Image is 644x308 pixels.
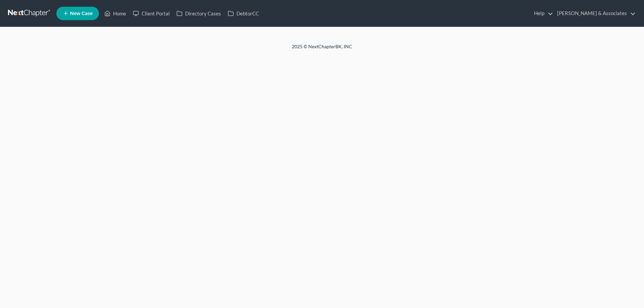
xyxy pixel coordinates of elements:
[56,7,99,20] new-legal-case-button: New Case
[101,7,129,19] a: Home
[129,7,173,19] a: Client Portal
[173,7,224,19] a: Directory Cases
[531,7,553,19] a: Help
[131,43,513,55] div: 2025 © NextChapterBK, INC
[554,7,636,19] a: [PERSON_NAME] & Associates
[224,7,262,19] a: DebtorCC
